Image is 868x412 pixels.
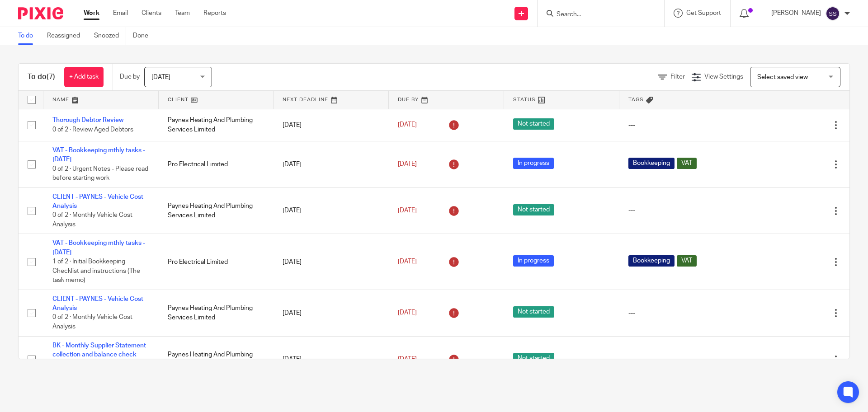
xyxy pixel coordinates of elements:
div: --- [628,121,726,130]
span: VAT [677,158,697,169]
span: [DATE] [398,207,417,214]
span: [DATE] [398,310,417,316]
span: 0 of 2 · Monthly Vehicle Cost Analysis [52,212,132,228]
span: Bookkeeping [628,255,675,267]
span: (7) [47,73,55,80]
td: [DATE] [274,234,389,290]
span: 0 of 2 · Urgent Notes - Please read before starting work [52,166,148,182]
span: [DATE] [398,356,417,362]
div: --- [628,206,726,215]
td: [DATE] [274,187,389,234]
img: Pixie [18,7,63,19]
td: [DATE] [274,109,389,141]
span: Not started [513,306,554,318]
a: Clients [142,9,161,18]
span: Not started [513,353,554,364]
a: Snoozed [94,27,126,45]
td: Pro Electrical Limited [159,141,274,187]
p: Due by [120,72,140,81]
td: Pro Electrical Limited [159,234,274,290]
span: Tags [628,97,644,102]
span: Filter [670,74,685,80]
h1: To do [28,72,55,82]
img: svg%3E [826,6,840,21]
a: Reports [203,9,226,18]
a: Reassigned [47,27,87,45]
span: Not started [513,204,554,215]
a: To do [18,27,40,45]
input: Search [556,11,637,19]
a: CLIENT - PAYNES - Vehicle Cost Analysis [52,194,143,209]
a: VAT - Bookkeeping mthly tasks - [DATE] [52,240,145,255]
td: Paynes Heating And Plumbing Services Limited [159,336,274,383]
span: View Settings [704,74,743,80]
span: Bookkeeping [628,158,675,169]
td: Paynes Heating And Plumbing Services Limited [159,187,274,234]
div: --- [628,355,726,364]
span: Get Support [686,10,721,16]
td: [DATE] [274,290,389,336]
span: [DATE] [151,74,170,80]
span: In progress [513,158,554,169]
span: [DATE] [398,258,417,265]
a: + Add task [64,67,104,87]
td: Paynes Heating And Plumbing Services Limited [159,290,274,336]
td: [DATE] [274,336,389,383]
p: [PERSON_NAME] [771,9,821,18]
a: Team [175,9,190,18]
span: 1 of 2 · Initial Bookkeeping Checklist and instructions (The task memo) [52,258,140,283]
a: Email [113,9,128,18]
span: [DATE] [398,161,417,168]
a: Thorough Debtor Review [52,117,123,123]
span: Select saved view [757,74,808,80]
td: [DATE] [274,141,389,187]
span: VAT [677,255,697,267]
div: --- [628,309,726,318]
a: VAT - Bookkeeping mthly tasks - [DATE] [52,147,145,163]
span: 0 of 2 · Monthly Vehicle Cost Analysis [52,314,132,330]
a: CLIENT - PAYNES - Vehicle Cost Analysis [52,296,143,311]
a: Work [84,9,99,18]
a: Done [133,27,155,45]
span: In progress [513,255,554,267]
td: Paynes Heating And Plumbing Services Limited [159,109,274,141]
span: Not started [513,118,554,130]
span: 0 of 2 · Review Aged Debtors [52,126,133,133]
span: [DATE] [398,122,417,128]
a: BK - Monthly Supplier Statement collection and balance check [52,342,146,358]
